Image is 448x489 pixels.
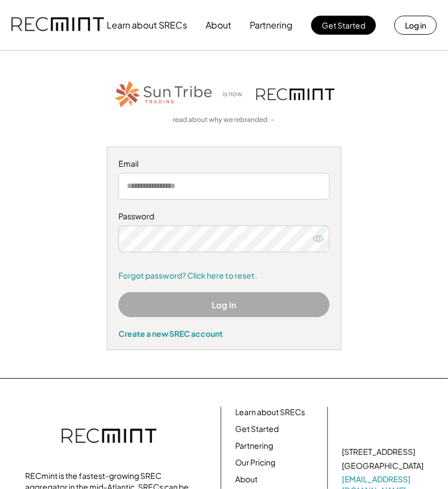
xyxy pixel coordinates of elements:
[342,460,423,472] div: [GEOGRAPHIC_DATA]
[113,79,214,110] img: STT_Horizontal_Logo%2B-%2BColor.png
[311,16,376,35] button: Get Started
[235,407,305,418] a: Learn about SRECs
[118,270,330,281] a: Forgot password? Click here to reset.
[235,440,273,452] a: Partnering
[118,158,330,170] div: Email
[173,115,275,125] a: read about why we rebranded →
[394,16,437,35] button: Log in
[11,6,104,44] img: recmint-logotype%403x.png
[61,417,156,457] img: recmint-logotype%403x.png
[235,424,279,435] a: Get Started
[206,14,231,36] button: About
[118,328,330,338] div: Create a new SREC account
[118,211,330,222] div: Password
[235,474,258,485] a: About
[235,457,275,468] a: Our Pricing
[250,14,293,36] button: Partnering
[107,14,187,36] button: Learn about SRECs
[118,292,330,317] button: Log In
[342,446,415,458] div: [STREET_ADDRESS]
[256,88,335,100] img: recmint-logotype%403x.png
[220,90,251,99] div: is now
